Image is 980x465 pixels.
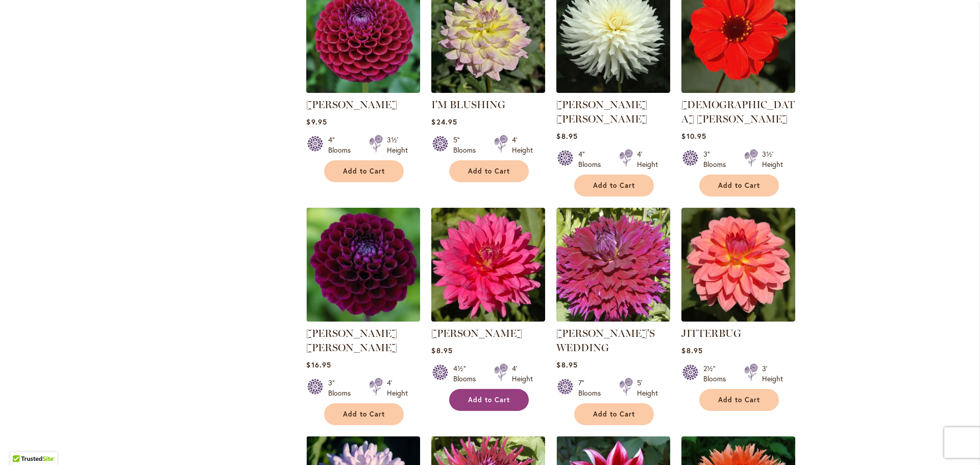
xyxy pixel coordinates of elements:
button: Add to Cart [699,175,779,197]
button: Add to Cart [449,160,529,182]
a: [PERSON_NAME] [306,99,397,111]
div: 7" Blooms [578,378,607,398]
a: JENNA [431,314,545,324]
div: 3" Blooms [703,149,732,169]
a: [PERSON_NAME] [PERSON_NAME] [306,327,397,354]
span: $10.95 [681,131,706,141]
div: 4' Height [512,363,533,384]
span: $8.95 [431,346,452,355]
a: [PERSON_NAME]'S WEDDING [556,327,655,354]
span: $24.95 [431,117,457,127]
img: Jennifer's Wedding [556,208,670,322]
div: 4" Blooms [578,149,607,169]
div: 4' Height [637,149,658,169]
span: Add to Cart [718,181,760,190]
span: Add to Cart [593,410,635,419]
div: 3" Blooms [328,378,357,398]
div: 4½" Blooms [453,363,482,384]
button: Add to Cart [574,403,654,425]
a: JASON MATTHEW [306,314,420,324]
a: Jennifer's Wedding [556,314,670,324]
div: 2½" Blooms [703,363,732,384]
a: I'M BLUSHING [431,99,505,111]
a: JACK FROST [556,85,670,95]
button: Add to Cart [699,389,779,411]
a: JITTERBUG [681,314,795,324]
span: Add to Cart [593,181,635,190]
span: Add to Cart [718,396,760,404]
button: Add to Cart [324,403,404,425]
span: $8.95 [556,360,577,370]
span: $16.95 [306,360,331,370]
div: 5' Height [637,378,658,398]
a: JITTERBUG [681,327,741,339]
span: Add to Cart [343,167,385,176]
span: $9.95 [306,117,327,127]
span: Add to Cart [343,410,385,419]
button: Add to Cart [449,389,529,411]
div: 4' Height [387,378,408,398]
a: I’M BLUSHING [431,85,545,95]
a: Ivanetti [306,85,420,95]
div: 3½' Height [762,149,783,169]
div: 3½' Height [387,135,408,155]
div: 4' Height [512,135,533,155]
div: 5" Blooms [453,135,482,155]
a: [DEMOGRAPHIC_DATA] [PERSON_NAME] [681,99,795,125]
span: Add to Cart [468,396,510,404]
a: JAPANESE BISHOP [681,85,795,95]
a: [PERSON_NAME] [PERSON_NAME] [556,99,647,125]
img: JITTERBUG [681,208,795,322]
span: $8.95 [556,131,577,141]
img: JENNA [431,208,545,322]
iframe: Launch Accessibility Center [8,429,36,457]
a: [PERSON_NAME] [431,327,522,339]
span: Add to Cart [468,167,510,176]
span: $8.95 [681,346,702,355]
button: Add to Cart [574,175,654,197]
div: 3' Height [762,363,783,384]
img: JASON MATTHEW [306,208,420,322]
button: Add to Cart [324,160,404,182]
div: 4" Blooms [328,135,357,155]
